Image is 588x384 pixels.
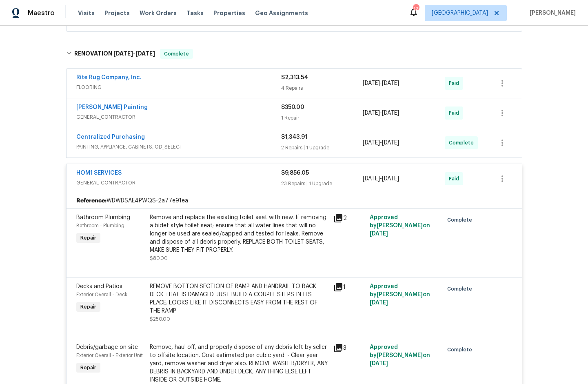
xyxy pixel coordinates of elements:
div: RENOVATION [DATE]-[DATE]Complete [64,41,525,67]
span: - [363,79,399,87]
span: Properties [213,9,245,17]
div: 2 [333,213,365,223]
div: Remove, haul off, and properly dispose of any debris left by seller to offsite location. Cost est... [150,343,328,384]
span: Maestro [28,9,55,17]
div: 1 Repair [281,114,363,122]
span: Work Orders [140,9,177,17]
a: Centralized Purchasing [76,134,145,140]
a: [PERSON_NAME] Painting [76,104,148,110]
span: Approved by [PERSON_NAME] on [370,215,430,237]
span: Repair [77,234,100,242]
span: [GEOGRAPHIC_DATA] [432,9,488,17]
h6: RENOVATION [74,49,155,59]
span: [DATE] [113,51,133,56]
span: [DATE] [370,300,388,306]
span: [DATE] [135,51,155,56]
span: [DATE] [370,361,388,366]
span: - [363,109,399,117]
div: 2 Repairs | 1 Upgrade [281,144,363,152]
span: Complete [447,216,475,224]
span: Exterior Overall - Deck [76,292,127,297]
span: $9,856.05 [281,170,309,176]
span: $2,313.54 [281,75,308,80]
span: Complete [161,50,192,58]
span: PAINTING, APPLIANCE, CABINETS, OD_SELECT [76,143,281,151]
span: Debris/garbage on site [76,344,138,350]
div: 3 [333,343,365,353]
div: 4 Repairs [281,84,363,92]
span: - [113,51,155,56]
span: Paid [449,109,462,117]
span: GENERAL_CONTRACTOR [76,179,281,187]
span: Complete [447,285,475,293]
span: [DATE] [363,80,380,86]
a: HOM1 SERVICES [76,170,122,176]
b: Reference: [76,197,107,205]
span: - [363,175,399,183]
span: $1,343.91 [281,134,307,140]
span: [DATE] [363,176,380,182]
span: Geo Assignments [255,9,308,17]
span: Visits [78,9,95,17]
span: Approved by [PERSON_NAME] on [370,284,430,306]
span: Approved by [PERSON_NAME] on [370,344,430,366]
span: $350.00 [281,104,304,110]
div: Remove and replace the existing toilet seat with new. If removing a bidet style toilet seat; ensu... [150,213,328,254]
span: [DATE] [363,110,380,116]
span: Bathroom - Plumbing [76,223,124,228]
span: Projects [104,9,130,17]
span: [DATE] [382,176,399,182]
span: Paid [449,79,462,87]
span: Bathroom Plumbing [76,215,130,220]
div: REMOVE BOTTON SECTION OF RAMP AND HANDRAIL TO BACK DECK THAT IS DAMAGED. JUST BUILD A COUPLE STEP... [150,282,328,315]
div: 23 Repairs | 1 Upgrade [281,180,363,188]
span: Complete [447,346,475,354]
span: [PERSON_NAME] [526,9,576,17]
span: [DATE] [382,80,399,86]
span: $250.00 [150,317,170,322]
span: FLOORING [76,83,281,91]
span: Repair [77,364,100,372]
span: $80.00 [150,256,168,261]
span: Complete [449,139,477,147]
span: Tasks [186,10,204,16]
span: [DATE] [382,110,399,116]
span: GENERAL_CONTRACTOR [76,113,281,121]
span: [DATE] [382,140,399,146]
span: Exterior Overall - Exterior Unit [76,353,143,358]
span: [DATE] [363,140,380,146]
div: WDWDSAE4PWQS-2a77e91ea [67,193,522,208]
span: Paid [449,175,462,183]
div: 1 [333,282,365,292]
span: - [363,139,399,147]
a: Rite Rug Company, Inc. [76,75,142,80]
div: 12 [413,5,419,13]
span: Repair [77,303,100,311]
span: Decks and Patios [76,284,122,289]
span: [DATE] [370,231,388,237]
